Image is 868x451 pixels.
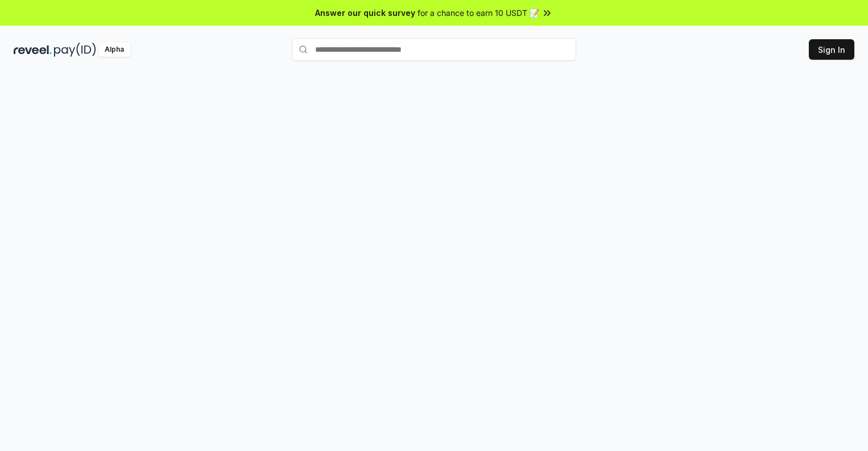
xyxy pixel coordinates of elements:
[14,43,52,57] img: reveel_dark
[98,43,130,57] div: Alpha
[315,7,415,19] span: Answer our quick survey
[54,43,96,57] img: pay_id
[809,39,854,60] button: Sign In
[418,7,539,19] span: for a chance to earn 10 USDT 📝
